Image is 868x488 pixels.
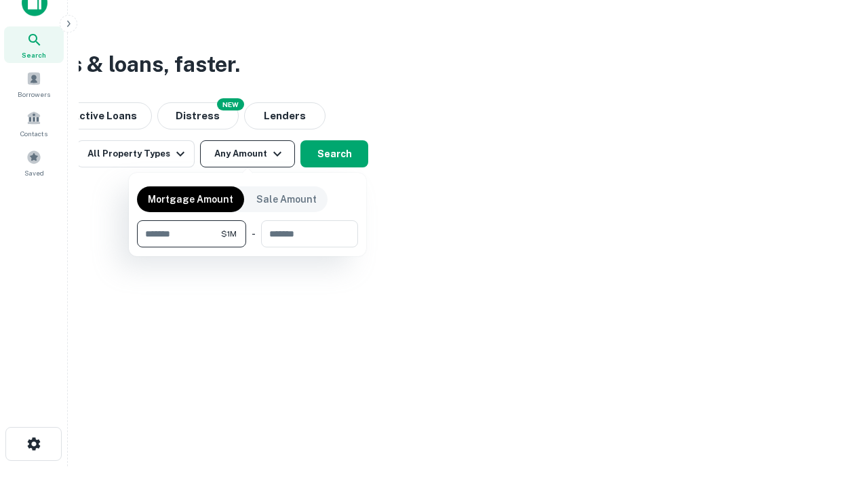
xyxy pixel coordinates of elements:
p: Sale Amount [256,192,317,207]
p: Mortgage Amount [148,192,233,207]
div: - [252,220,256,247]
span: $1M [221,228,237,240]
iframe: Chat Widget [800,380,868,445]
